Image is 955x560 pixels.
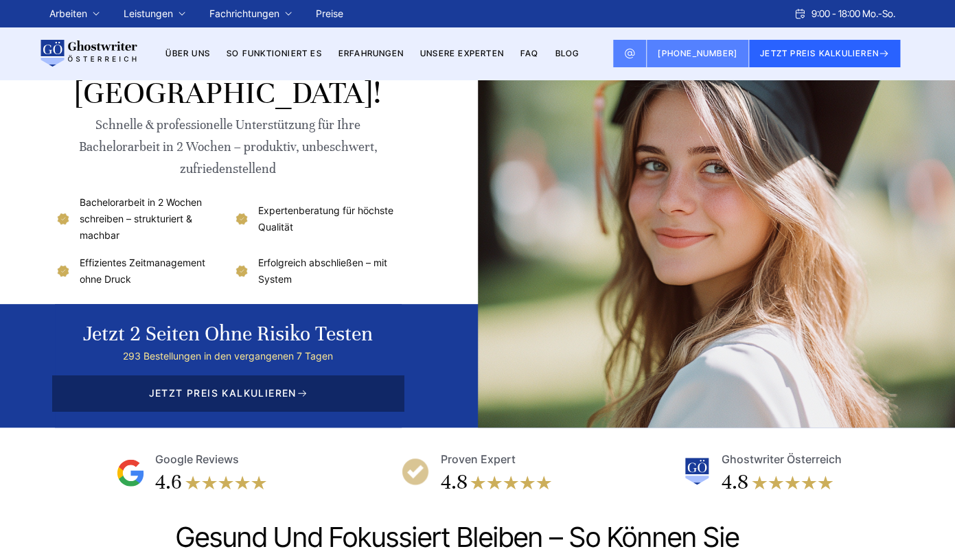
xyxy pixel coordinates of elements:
[751,469,833,496] img: stars
[470,469,552,496] img: stars
[749,40,901,67] button: JETZT PREIS KALKULIEREN
[440,450,515,469] div: Proven Expert
[624,48,635,59] img: Email
[520,48,539,58] a: FAQ
[227,48,322,58] a: So funktioniert es
[722,469,748,496] div: 4.8
[155,469,182,496] div: 4.6
[165,48,210,58] a: Über uns
[722,450,842,469] div: Ghostwriter Österreich
[658,48,737,58] span: [PHONE_NUMBER]
[683,458,711,485] img: Ghostwriter
[812,5,895,22] span: 9:00 - 18:00 Mo.-So.
[55,263,71,279] img: Effizientes Zeitmanagement ohne Druck
[233,194,402,244] li: Expertenberatung für höchste Qualität
[83,320,373,348] div: Jetzt 2 Seiten ohne Risiko testen
[55,255,223,288] li: Effizientes Zeitmanagement ohne Druck
[38,40,137,67] img: logo wirschreiben
[233,263,250,279] img: Erfolgreich abschließen – mit System
[185,469,267,496] img: stars
[233,211,250,227] img: Expertenberatung für höchste Qualität
[124,5,173,22] a: Leistungen
[647,40,749,67] a: [PHONE_NUMBER]
[52,375,404,411] span: JETZT PREIS KALKULIEREN
[338,48,404,58] a: Erfahrungen
[555,48,579,58] a: BLOG
[117,459,144,487] img: Google Reviews
[402,458,429,485] img: Proven Expert
[55,114,402,180] div: Schnelle & professionelle Unterstützung für Ihre Bachelorarbeit in 2 Wochen – produktiv, unbeschw...
[794,8,806,19] img: Schedule
[233,255,402,288] li: Erfolgreich abschließen – mit System
[49,5,87,22] a: Arbeiten
[440,469,467,496] div: 4.8
[155,450,239,469] div: Google Reviews
[209,5,279,22] a: Fachrichtungen
[83,348,373,364] div: 293 Bestellungen in den vergangenen 7 Tagen
[55,194,223,244] li: Bachelorarbeit in 2 Wochen schreiben – strukturiert & machbar
[316,8,343,19] a: Preise
[420,48,504,58] a: Unsere Experten
[55,211,71,227] img: Bachelorarbeit in 2 Wochen schreiben – strukturiert & machbar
